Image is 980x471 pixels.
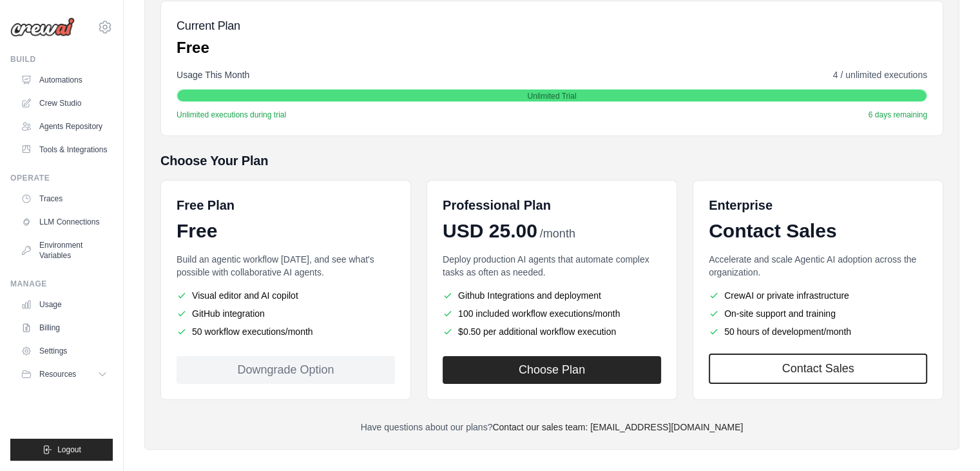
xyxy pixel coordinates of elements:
div: Operate [10,173,113,183]
a: Agents Repository [15,116,113,137]
li: 100 included workflow executions/month [443,307,661,320]
li: Github Integrations and deployment [443,289,661,302]
a: LLM Connections [15,212,113,232]
span: Usage This Month [177,68,249,81]
a: Crew Studio [15,93,113,114]
h5: Choose Your Plan [160,152,943,170]
div: Csevegés widget [916,409,980,471]
li: On-site support and training [709,307,927,320]
a: Contact Sales [709,354,927,384]
li: Visual editor and AI copilot [177,289,395,302]
div: Contact Sales [709,219,927,243]
li: 50 hours of development/month [709,325,927,338]
li: 50 workflow executions/month [177,325,395,338]
span: USD 25.00 [443,219,537,243]
a: Usage [15,294,113,315]
span: /month [540,225,575,243]
span: Logout [57,445,81,455]
h5: Current Plan [177,17,240,35]
div: Build [10,54,113,65]
h6: Enterprise [709,196,927,214]
li: $0.50 per additional workflow execution [443,325,661,338]
p: Have questions about our plans? [160,421,943,434]
a: Billing [15,317,113,338]
span: 4 / unlimited executions [833,68,927,81]
a: Tools & Integrations [15,139,113,160]
img: Logo [10,17,75,37]
span: Resources [39,369,76,379]
button: Choose Plan [443,356,661,384]
span: 6 days remaining [869,110,927,120]
p: Build an agentic workflow [DATE], and see what's possible with collaborative AI agents. [177,253,395,279]
p: Deploy production AI agents that automate complex tasks as often as needed. [443,253,661,279]
a: Environment Variables [15,235,113,266]
p: Accelerate and scale Agentic AI adoption across the organization. [709,253,927,279]
p: Free [177,37,240,58]
li: CrewAI or private infrastructure [709,289,927,302]
button: Resources [15,364,113,385]
h6: Professional Plan [443,196,551,214]
div: Free [177,219,395,243]
div: Manage [10,279,113,289]
a: Contact our sales team: [EMAIL_ADDRESS][DOMAIN_NAME] [492,422,743,432]
a: Settings [15,341,113,361]
li: GitHub integration [177,307,395,320]
div: Downgrade Option [177,356,395,384]
span: Unlimited executions during trial [177,110,286,120]
iframe: Chat Widget [916,409,980,471]
a: Traces [15,188,113,209]
a: Automations [15,70,113,90]
span: Unlimited Trial [527,91,576,101]
h6: Free Plan [177,196,235,214]
button: Logout [10,439,113,461]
